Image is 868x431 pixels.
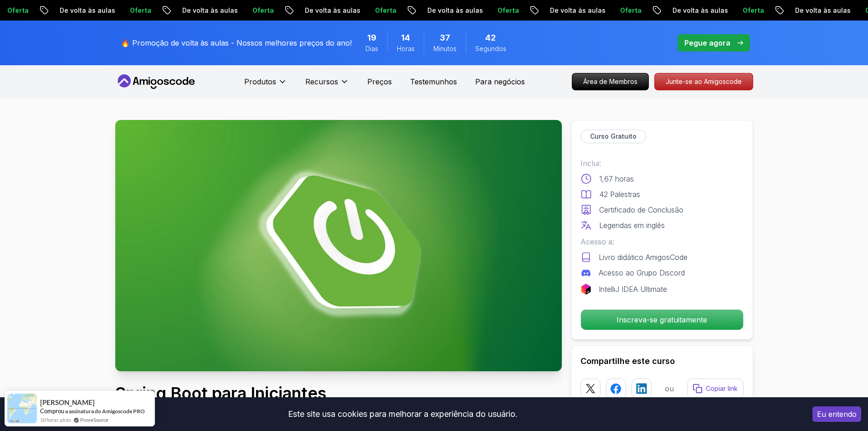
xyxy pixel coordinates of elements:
[599,253,688,262] font: Livro didático AmigosCode
[410,77,457,86] font: Testemunhos
[572,73,649,90] a: Área de Membros
[684,38,730,47] font: Pegue agora
[65,408,145,415] a: a assinatura do Amigoscode PRO
[619,6,640,14] font: Oferta
[401,33,410,42] font: 14
[401,31,410,44] span: 14 horas
[410,76,457,87] a: Testemunhos
[616,315,707,324] font: Inscreva-se gratuitamente
[485,31,496,44] span: 42 Seconds
[671,6,727,14] font: De volta às aulas
[58,6,114,14] font: De volta às aulas
[115,120,562,371] img: bota-de-mola-para-iniciantes_miniatura
[244,76,287,94] button: Produtos
[303,6,359,14] font: De volta às aulas
[475,77,525,86] font: Para negócios
[367,77,392,86] font: Preços
[580,237,614,246] font: Acesso a:
[583,78,637,85] font: Área de Membros
[580,284,591,295] img: logotipo da jetbrains
[496,6,518,14] font: Oferta
[580,356,675,366] font: Compartilhe este curso
[40,407,64,415] font: Comprou
[244,77,276,86] font: Produtos
[580,309,744,330] button: Inscreva-se gratuitamente
[599,268,685,277] font: Acesso ao Grupo Discord
[121,38,352,47] font: 🔥 Promoção de volta às aulas - Nossos melhores preços do ano!
[251,6,272,14] font: Oferta
[305,76,349,94] button: Recursos
[794,6,849,14] font: De volta às aulas
[6,6,27,14] font: Oferta
[687,379,744,399] button: Copiar link
[115,383,326,403] font: Spring Boot para Iniciantes
[128,6,150,14] font: Oferta
[365,45,378,52] font: Dias
[367,76,392,87] a: Preços
[549,6,604,14] font: De volta às aulas
[40,417,71,423] font: 10 horas atrás
[654,73,753,90] a: Junte-se ao Amigoscode
[599,190,640,199] font: 42 Palestras
[397,45,415,52] font: Horas
[741,6,763,14] font: Oferta
[665,384,674,393] font: ou
[80,416,108,424] a: ProveSource
[7,394,37,423] img: imagem de notificação de prova social provesource
[666,78,742,85] font: Junte-se ao Amigoscode
[40,398,95,406] font: [PERSON_NAME]
[181,6,236,14] font: De volta às aulas
[367,31,376,44] span: 19 dias
[305,77,338,86] font: Recursos
[599,285,667,294] font: IntelliJ IDEA Ultimate
[426,6,482,14] font: De volta às aulas
[433,45,457,52] font: Minutos
[440,33,450,42] font: 37
[367,33,376,42] font: 19
[599,174,634,183] font: 1,67 horas
[440,31,450,44] span: 37 minutos
[475,45,506,52] font: Segundos
[599,205,683,214] font: Certificado de Conclusão
[599,221,665,230] font: Legendas em inglês
[374,6,395,14] font: Oferta
[580,159,601,168] font: Inclui:
[812,406,861,422] button: Aceitar cookies
[475,76,525,87] a: Para negócios
[590,132,637,140] font: Curso Gratuito
[288,409,518,419] font: Este site usa cookies para melhorar a experiência do usuário.
[817,410,857,419] font: Eu entendo
[706,384,738,392] font: Copiar link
